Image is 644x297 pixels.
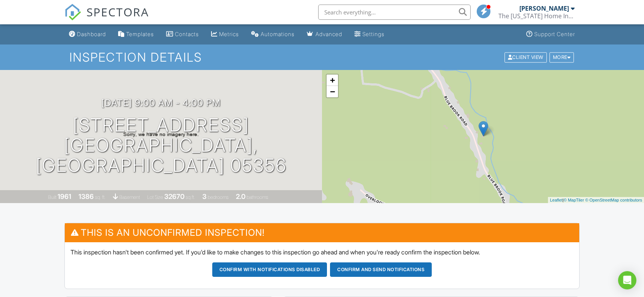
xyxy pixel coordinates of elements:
div: [PERSON_NAME] [519,5,569,12]
span: SPECTORA [87,4,149,20]
h1: Inspection Details [69,51,575,64]
a: Automations (Basic) [248,27,298,41]
img: The Best Home Inspection Software - Spectora [64,4,81,21]
a: Support Center [523,27,578,41]
a: Advanced [304,27,345,41]
div: Client View [505,52,547,62]
h3: This is an Unconfirmed Inspection! [65,223,579,242]
span: basement [119,194,140,200]
a: Dashboard [66,27,109,41]
span: sq.ft. [186,194,195,200]
a: © OpenStreetMap contributors [585,198,642,202]
a: Zoom in [327,75,338,86]
div: Automations [261,31,295,37]
div: | [548,197,644,203]
div: 1386 [78,192,94,200]
a: Settings [351,27,388,41]
div: Settings [362,31,384,37]
div: 32670 [164,192,184,200]
div: Advanced [316,31,342,37]
div: Support Center [534,31,575,37]
span: Built [48,194,56,200]
a: SPECTORA [64,10,149,26]
a: Templates [115,27,157,41]
a: © MapTiler [564,198,584,202]
div: Contacts [175,31,199,37]
div: More [549,52,574,62]
span: sq. ft. [95,194,106,200]
h3: [DATE] 9:00 am - 4:00 pm [101,98,221,108]
a: Contacts [163,27,202,41]
div: Metrics [219,31,239,37]
button: Confirm and send notifications [330,262,432,277]
a: Metrics [208,27,242,41]
a: Zoom out [327,86,338,97]
div: 1961 [58,192,71,200]
a: Leaflet [550,198,562,202]
div: Templates [126,31,154,37]
div: Dashboard [77,31,106,37]
a: Client View [504,54,549,60]
div: 3 [202,192,207,200]
input: Search everything... [318,5,471,20]
div: The Vermont Home Inspection Company LLC [498,12,575,20]
p: This inspection hasn't been confirmed yet. If you'd like to make changes to this inspection go ah... [70,248,574,256]
div: 2.0 [236,192,245,200]
span: bedrooms [208,194,229,200]
button: Confirm with notifications disabled [212,262,327,277]
div: Open Intercom Messenger [618,271,636,289]
span: Lot Size [147,194,163,200]
h1: [STREET_ADDRESS] [GEOGRAPHIC_DATA], [GEOGRAPHIC_DATA] 05356 [12,115,310,175]
span: bathrooms [247,194,268,200]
